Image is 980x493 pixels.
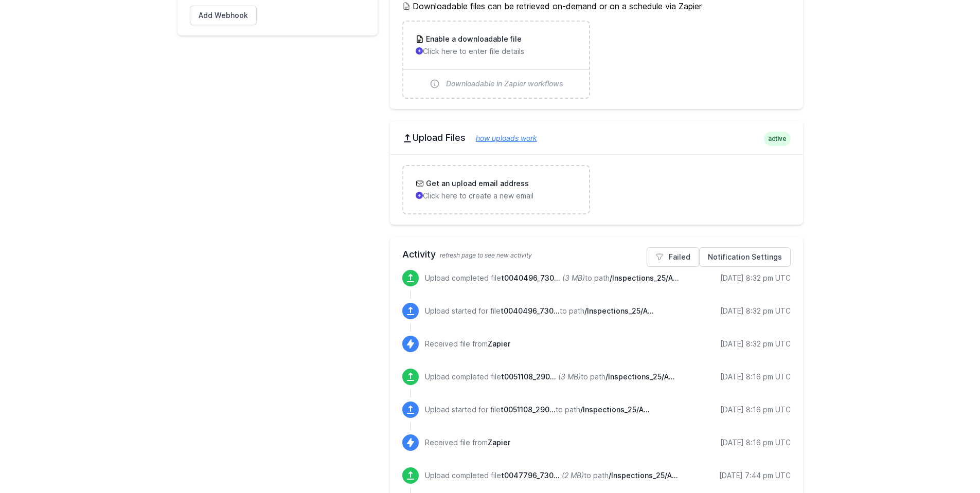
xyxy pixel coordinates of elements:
[562,273,585,282] i: (3 MB)
[501,471,560,480] span: t0047796_73029th_712.pdf
[929,442,968,481] iframe: Drift Widget Chat Controller
[720,372,791,382] div: [DATE] 8:16 pm UTC
[425,339,510,349] p: Received file from
[580,405,650,414] span: /Inspections_25/Attachment
[719,470,791,481] div: [DATE] 7:44 pm UTC
[501,306,560,315] span: t0040496_73029th_438A.pdf
[501,405,556,414] span: t0051108_2900eaur__80-3.pdf
[488,339,510,348] span: Zapier
[720,273,791,283] div: [DATE] 8:32 pm UTC
[425,437,510,448] p: Received file from
[720,339,791,349] div: [DATE] 8:32 pm UTC
[501,273,560,282] span: t0040496_73029th_438A.pdf
[425,470,678,481] p: Upload completed file to path
[764,132,791,146] span: active
[416,191,577,201] p: Click here to create a new email
[562,471,584,480] i: (2 MB)
[647,247,699,267] a: Failed
[605,372,675,381] span: /Inspections_25/Attachment
[720,405,791,415] div: [DATE] 8:16 pm UTC
[466,134,537,142] a: how uploads work
[446,79,563,89] span: Downloadable in Zapier workflows
[190,6,257,25] a: Add Webhook
[425,372,675,382] p: Upload completed file to path
[720,306,791,316] div: [DATE] 8:32 pm UTC
[403,22,589,98] a: Enable a downloadable file Click here to enter file details Downloadable in Zapier workflows
[699,247,791,267] a: Notification Settings
[558,372,581,381] i: (3 MB)
[416,46,577,57] p: Click here to enter file details
[403,166,589,213] a: Get an upload email address Click here to create a new email
[424,178,529,189] h3: Get an upload email address
[402,247,791,262] h2: Activity
[609,471,678,480] span: /Inspections_25/Attachment
[501,372,556,381] span: t0051108_2900eaur__80-3.pdf
[424,34,522,44] h3: Enable a downloadable file
[584,306,654,315] span: /Inspections_25/Attachment
[440,251,532,259] span: refresh page to see new activity
[425,405,650,415] p: Upload started for file to path
[425,273,679,283] p: Upload completed file to path
[610,273,679,282] span: /Inspections_25/Attachment
[720,437,791,448] div: [DATE] 8:16 pm UTC
[402,132,791,144] h2: Upload Files
[488,438,510,447] span: Zapier
[425,306,654,316] p: Upload started for file to path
